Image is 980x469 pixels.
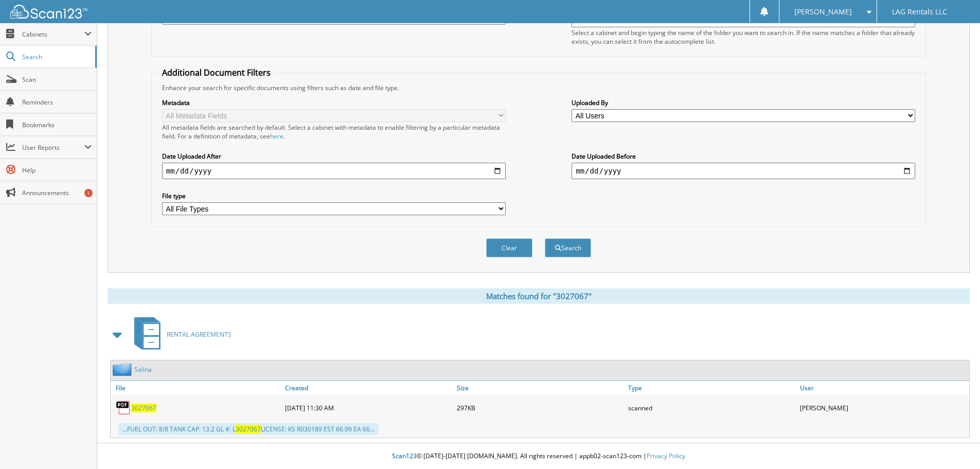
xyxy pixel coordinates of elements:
[97,444,980,469] div: © [DATE]-[DATE] [DOMAIN_NAME]. All rights reserved | appb02-scan123-com |
[162,98,506,107] label: Metadata
[162,163,506,179] input: start
[128,314,231,355] a: RENTAL AGREEMENTS
[22,53,90,61] span: Search
[108,288,970,304] div: Matches found for "3027067"
[794,9,852,15] span: [PERSON_NAME]
[22,188,92,197] span: Announcements
[134,365,152,374] a: Salina
[113,363,134,376] img: folder2.png
[270,132,283,141] a: here
[157,83,920,92] div: Enhance your search for specific documents using filters such as date and file type.
[392,451,417,460] span: Scan123
[626,397,797,418] div: scanned
[454,381,626,395] a: Size
[797,381,969,395] a: User
[797,397,969,418] div: [PERSON_NAME]
[892,9,947,15] span: LAG Rentals LLC
[626,381,797,395] a: Type
[131,404,156,412] a: 3027067
[22,75,92,84] span: Scan
[236,425,261,433] span: 3027067
[162,192,506,200] label: File type
[282,381,454,395] a: Created
[111,381,282,395] a: File
[10,5,87,19] img: scan123-logo-white.svg
[22,120,92,129] span: Bookmarks
[22,143,84,152] span: User Reports
[572,28,915,46] div: Select a cabinet and begin typing the name of the folder you want to search in. If the name match...
[572,163,915,179] input: end
[22,30,84,39] span: Cabinets
[118,423,379,435] div: ...FUEL OUT: 8/8 TANK CAP: 13.2 GL #: L LICENSE: KS R030189 EST 66.99 EA 66...
[116,400,131,415] img: PDF.png
[157,67,276,78] legend: Additional Document Filters
[282,397,454,418] div: [DATE] 11:30 AM
[572,152,915,161] label: Date Uploaded Before
[545,238,591,257] button: Search
[454,397,626,418] div: 297KB
[647,451,685,460] a: Privacy Policy
[22,166,92,175] span: Help
[486,238,532,257] button: Clear
[22,98,92,107] span: Reminders
[84,189,93,197] div: 1
[162,152,506,161] label: Date Uploaded After
[162,123,506,141] div: All metadata fields are searched by default. Select a cabinet with metadata to enable filtering b...
[167,330,231,339] span: RENTAL AGREEMENTS
[572,98,915,107] label: Uploaded By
